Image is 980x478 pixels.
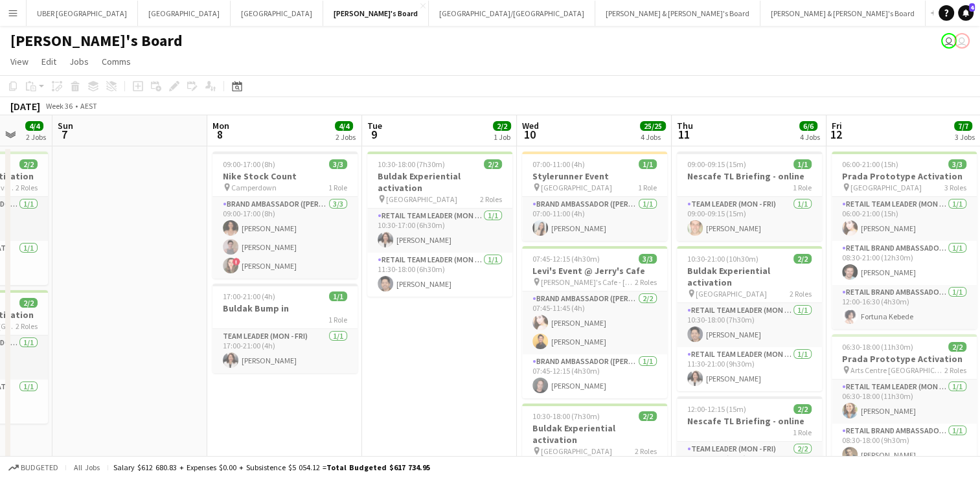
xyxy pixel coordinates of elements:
span: 2/2 [484,159,502,169]
span: 25/25 [640,121,666,131]
div: 3 Jobs [955,132,975,142]
span: 1 Role [638,183,657,192]
app-card-role: RETAIL Team Leader (Mon - Fri)1/111:30-21:00 (9h30m)[PERSON_NAME] [677,347,822,391]
span: 2/2 [639,411,657,421]
span: [GEOGRAPHIC_DATA] [850,183,922,192]
span: 1/1 [793,159,812,169]
a: View [5,53,34,70]
span: 10:30-21:00 (10h30m) [687,254,758,264]
span: 1 Role [793,427,812,437]
div: 2 Jobs [336,132,356,142]
app-user-avatar: Tennille Moore [941,33,957,49]
span: Camperdown [231,183,277,192]
app-job-card: 09:00-09:15 (15m)1/1Nescafe TL Briefing - online1 RoleTeam Leader (Mon - Fri)1/109:00-09:15 (15m)... [677,152,822,241]
div: 09:00-17:00 (8h)3/3Nike Stock Count Camperdown1 RoleBrand Ambassador ([PERSON_NAME])3/309:00-17:0... [212,152,358,279]
span: 3/3 [329,159,347,169]
button: Budgeted [6,461,60,475]
span: 2/2 [19,159,38,169]
span: 09:00-17:00 (8h) [223,159,275,169]
span: 12 [830,127,842,142]
span: 1/1 [329,291,347,301]
span: 2 Roles [635,277,657,287]
span: 06:30-18:00 (11h30m) [842,342,913,352]
span: 09:00-09:15 (15m) [687,159,746,169]
app-card-role: Brand Ambassador ([PERSON_NAME])1/107:00-11:00 (4h)[PERSON_NAME] [522,197,667,241]
div: AEST [80,101,97,111]
span: Thu [677,120,693,131]
span: 06:00-21:00 (15h) [842,159,898,169]
app-card-role: Team Leader (Mon - Fri)1/109:00-09:15 (15m)[PERSON_NAME] [677,197,822,241]
app-user-avatar: Andy Husen [954,33,970,49]
span: 2 Roles [635,446,657,456]
span: 2/2 [493,121,511,131]
span: Budgeted [21,463,58,472]
span: [PERSON_NAME]'s Cafe - [GEOGRAPHIC_DATA] [541,277,635,287]
span: 12:00-12:15 (15m) [687,404,746,414]
h3: Prada Prototype Activation [832,353,977,365]
button: [PERSON_NAME] & [PERSON_NAME]'s Board [760,1,926,26]
span: [GEOGRAPHIC_DATA] [696,289,767,299]
span: 8 [211,127,229,142]
h3: Buldak Bump in [212,302,358,314]
a: Comms [97,53,136,70]
app-card-role: RETAIL Team Leader (Mon - Fri)1/106:30-18:00 (11h30m)[PERSON_NAME] [832,380,977,424]
span: Jobs [69,56,89,67]
span: Week 36 [43,101,75,111]
span: 11 [675,127,693,142]
h3: Nike Stock Count [212,170,358,182]
span: 07:00-11:00 (4h) [532,159,585,169]
app-card-role: RETAIL Brand Ambassador (Mon - Fri)1/108:30-21:00 (12h30m)[PERSON_NAME] [832,241,977,285]
span: 2/2 [793,254,812,264]
div: 2 Jobs [26,132,46,142]
span: 10:30-18:00 (7h30m) [378,159,445,169]
app-job-card: 07:45-12:15 (4h30m)3/3Levi's Event @ Jerry's Cafe [PERSON_NAME]'s Cafe - [GEOGRAPHIC_DATA]2 Roles... [522,246,667,398]
span: 2 Roles [16,183,38,192]
h3: Buldak Experiential activation [677,265,822,288]
span: View [10,56,28,67]
span: 10 [520,127,539,142]
h3: Prada Prototype Activation [832,170,977,182]
button: [GEOGRAPHIC_DATA] [138,1,231,26]
a: 4 [958,5,974,21]
span: 1 Role [328,315,347,324]
app-card-role: Brand Ambassador ([PERSON_NAME])1/107:45-12:15 (4h30m)[PERSON_NAME] [522,354,667,398]
div: Salary $612 680.83 + Expenses $0.00 + Subsistence $5 054.12 = [113,462,430,472]
span: All jobs [71,462,102,472]
div: [DATE] [10,100,40,113]
span: Fri [832,120,842,131]
button: [PERSON_NAME]'s Board [323,1,429,26]
div: 1 Job [494,132,510,142]
app-job-card: 07:00-11:00 (4h)1/1Stylerunner Event [GEOGRAPHIC_DATA]1 RoleBrand Ambassador ([PERSON_NAME])1/107... [522,152,667,241]
span: 3/3 [639,254,657,264]
span: Mon [212,120,229,131]
span: Edit [41,56,56,67]
app-card-role: RETAIL Brand Ambassador (Mon - Fri)1/112:00-16:30 (4h30m)Fortuna Kebede [832,285,977,329]
span: 2 Roles [480,194,502,204]
span: 6/6 [799,121,817,131]
span: Sun [58,120,73,131]
span: [GEOGRAPHIC_DATA] [386,194,457,204]
div: 06:30-18:00 (11h30m)2/2Prada Prototype Activation Arts Centre [GEOGRAPHIC_DATA]2 RolesRETAIL Team... [832,334,977,468]
span: 4/4 [25,121,43,131]
app-card-role: RETAIL Team Leader (Mon - Fri)1/110:30-17:00 (6h30m)[PERSON_NAME] [367,209,512,253]
app-card-role: Brand Ambassador ([PERSON_NAME])3/309:00-17:00 (8h)[PERSON_NAME][PERSON_NAME]![PERSON_NAME] [212,197,358,279]
a: Edit [36,53,62,70]
app-card-role: RETAIL Brand Ambassador (Mon - Fri)1/108:30-18:00 (9h30m)[PERSON_NAME] [832,424,977,468]
h3: Nescafe TL Briefing - online [677,415,822,427]
div: 10:30-18:00 (7h30m)2/2Buldak Experiential activation [GEOGRAPHIC_DATA]2 RolesRETAIL Team Leader (... [367,152,512,297]
span: Total Budgeted $617 734.95 [326,462,430,472]
span: 1 Role [328,183,347,192]
h3: Levi's Event @ Jerry's Cafe [522,265,667,277]
span: 2/2 [948,342,966,352]
span: 2 Roles [944,365,966,375]
span: 2 Roles [790,289,812,299]
span: [GEOGRAPHIC_DATA] [541,183,612,192]
app-job-card: 06:00-21:00 (15h)3/3Prada Prototype Activation [GEOGRAPHIC_DATA]3 RolesRETAIL Team Leader (Mon - ... [832,152,977,329]
app-card-role: RETAIL Team Leader (Mon - Fri)1/111:30-18:00 (6h30m)[PERSON_NAME] [367,253,512,297]
span: 2 Roles [16,321,38,331]
span: [GEOGRAPHIC_DATA] [541,446,612,456]
button: [GEOGRAPHIC_DATA] [231,1,323,26]
div: 4 Jobs [800,132,820,142]
div: 10:30-21:00 (10h30m)2/2Buldak Experiential activation [GEOGRAPHIC_DATA]2 RolesRETAIL Team Leader ... [677,246,822,391]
